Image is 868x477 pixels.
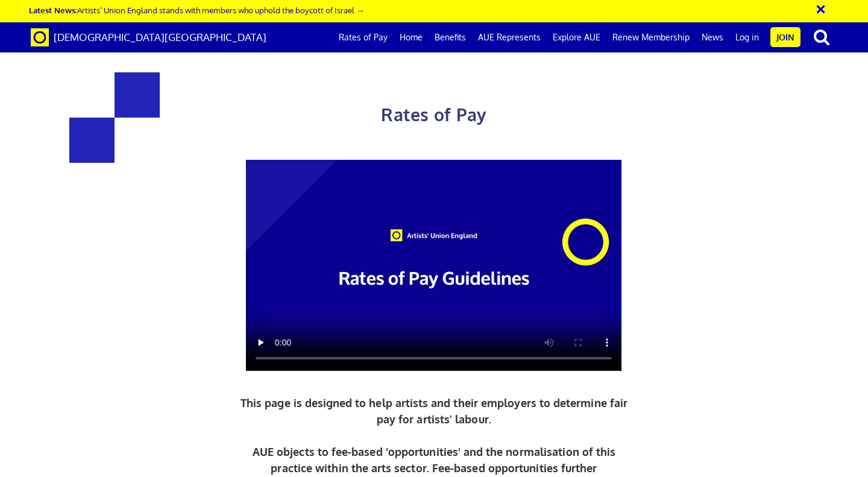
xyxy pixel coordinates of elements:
[429,22,472,52] a: Benefits
[770,27,800,47] a: Join
[22,22,275,52] a: Brand [DEMOGRAPHIC_DATA][GEOGRAPHIC_DATA]
[606,22,696,52] a: Renew Membership
[394,22,429,52] a: Home
[803,24,840,49] button: search
[29,5,364,15] a: Latest News:Artists’ Union England stands with members who uphold the boycott of Israel →
[333,22,394,52] a: Rates of Pay
[696,22,729,52] a: News
[29,5,77,15] strong: Latest News:
[547,22,606,52] a: Explore AUE
[54,31,266,43] span: [DEMOGRAPHIC_DATA][GEOGRAPHIC_DATA]
[729,22,765,52] a: Log in
[381,104,486,125] span: Rates of Pay
[472,22,547,52] a: AUE Represents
